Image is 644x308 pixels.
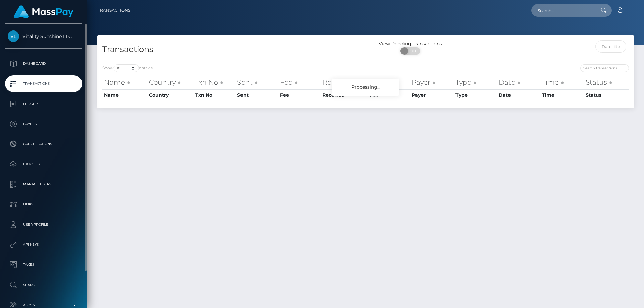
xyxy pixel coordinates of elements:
a: Batches [5,156,82,173]
th: Sent [235,76,278,89]
p: User Profile [8,220,79,230]
input: Search transactions [580,64,629,72]
th: Fee [278,89,321,100]
span: Vitality Sunshine LLC [5,33,82,39]
th: Txn No [194,76,235,89]
label: Show entries [102,64,153,72]
p: Ledger [8,99,79,109]
h4: Transactions [102,44,361,55]
a: Manage Users [5,176,82,193]
th: F/X [368,76,410,89]
div: Processing... [332,79,399,96]
a: Transactions [5,75,82,92]
th: Time [540,89,584,100]
p: Dashboard [8,59,79,69]
th: Status [584,76,629,89]
p: Links [8,199,79,209]
p: Payees [8,119,79,129]
p: Manage Users [8,179,79,189]
th: Payer [410,89,454,100]
a: Taxes [5,256,82,273]
th: Fee [278,76,321,89]
a: API Keys [5,236,82,253]
a: User Profile [5,216,82,233]
th: Received [321,89,368,100]
th: Type [454,76,497,89]
th: Status [584,89,629,100]
select: Showentries [114,64,139,72]
th: Name [102,89,147,100]
img: Vitality Sunshine LLC [8,30,19,42]
p: API Keys [8,240,79,250]
th: Received [321,76,368,89]
th: Country [147,76,194,89]
div: View Pending Transactions [366,40,455,47]
th: Txn No [194,89,235,100]
a: Dashboard [5,55,82,72]
p: Taxes [8,260,79,270]
th: Name [102,76,147,89]
p: Cancellations [8,139,79,149]
a: Transactions [98,3,130,17]
a: Ledger [5,96,82,112]
th: Payer [410,76,454,89]
input: Search... [531,4,594,17]
p: Transactions [8,79,79,89]
img: MassPay Logo [14,5,73,18]
th: Type [454,89,497,100]
a: Cancellations [5,136,82,152]
th: Date [497,89,540,100]
th: Sent [235,89,278,100]
a: Payees [5,116,82,132]
a: Search [5,276,82,293]
p: Search [8,280,79,290]
span: OFF [404,47,421,55]
th: Time [540,76,584,89]
th: Date [497,76,540,89]
input: Date filter [595,40,627,53]
p: Batches [8,159,79,169]
a: Links [5,196,82,213]
th: Country [147,89,194,100]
